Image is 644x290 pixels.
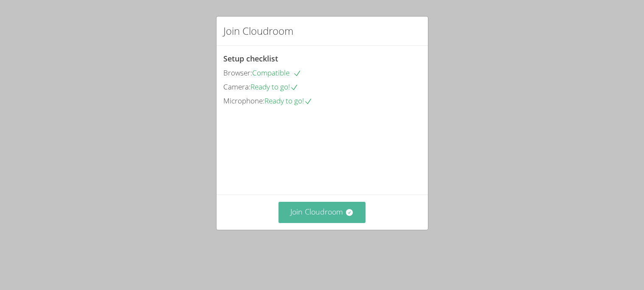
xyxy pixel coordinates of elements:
span: Browser: [223,68,252,78]
span: Microphone: [223,96,264,106]
span: Setup checklist [223,53,278,64]
button: Join Cloudroom [278,202,366,223]
span: Compatible [252,68,301,78]
span: Ready to go! [264,96,312,106]
span: Ready to go! [250,82,298,92]
h2: Join Cloudroom [223,23,293,39]
span: Camera: [223,82,250,92]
